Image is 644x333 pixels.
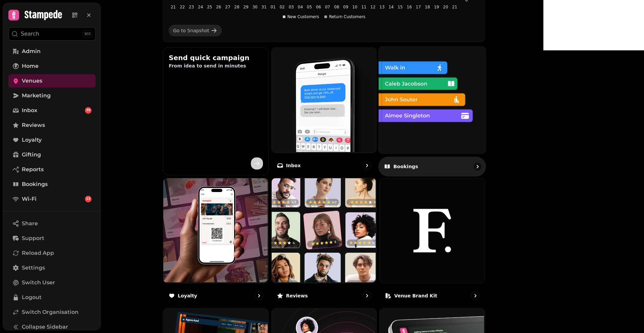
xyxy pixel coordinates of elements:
span: Logout [22,293,42,301]
span: 39 [86,108,91,113]
button: Search⌘K [8,27,96,41]
tspan: 21 [171,5,176,9]
span: Gifting [22,151,41,159]
p: Bookings [393,163,418,170]
a: Gifting [8,148,96,161]
button: Reload App [8,246,96,260]
p: Search [21,30,39,38]
div: Go to Snapshot [173,27,209,34]
tspan: 20 [443,5,448,9]
tspan: 21 [452,5,457,9]
span: Switch User [22,279,55,287]
span: Loyalty [22,136,42,144]
tspan: 13 [379,5,384,9]
span: Reviews [22,121,45,129]
button: Share [8,217,96,230]
svg: go to [474,163,481,170]
a: Settings [8,261,96,275]
p: Loyalty [178,292,197,299]
a: Loyalty [8,133,96,147]
button: Support [8,232,96,245]
tspan: 07 [325,5,330,9]
p: From idea to send in minutes [169,62,263,69]
tspan: 23 [189,5,194,9]
tspan: 16 [407,5,412,9]
a: Admin [8,45,96,58]
a: ReviewsReviews [271,178,377,306]
tspan: 29 [243,5,248,9]
span: Venues [22,77,42,85]
img: Inbox [271,47,376,152]
a: InboxInbox [271,47,377,175]
tspan: 14 [388,5,393,9]
div: ⌘K [83,30,93,38]
span: 13 [86,197,91,201]
a: Venue brand kit [379,178,485,306]
span: Bookings [22,180,48,188]
a: Wi-Fi13 [8,192,96,206]
tspan: 04 [298,5,303,9]
tspan: 03 [289,5,294,9]
img: Bookings [378,46,485,153]
a: LoyaltyLoyalty [163,178,269,306]
button: Switch User [8,276,96,289]
a: Home [8,59,96,73]
a: Reports [8,163,96,176]
button: Send quick campaignFrom idea to send in minutes [163,47,269,175]
img: Reviews [271,178,376,283]
a: Venues [8,74,96,88]
div: New Customers [283,14,319,19]
span: Reports [22,165,44,174]
tspan: 08 [334,5,339,9]
span: Switch Organisation [22,308,78,316]
p: Reviews [286,292,308,299]
h2: Send quick campaign [169,53,263,62]
tspan: 11 [361,5,366,9]
svg: go to [472,292,479,299]
span: Collapse Sidebar [22,323,68,331]
tspan: 12 [370,5,375,9]
svg: go to [364,292,370,299]
a: Marketing [8,89,96,102]
tspan: 27 [225,5,230,9]
span: Support [22,234,44,242]
tspan: 26 [216,5,221,9]
tspan: 22 [180,5,185,9]
a: BookingsBookings [378,46,486,176]
tspan: 15 [397,5,402,9]
span: Marketing [22,92,51,100]
a: Go to Snapshot [169,25,222,36]
span: Admin [22,47,41,55]
img: aHR0cHM6Ly9maWxlcy5zdGFtcGVkZS5haS84YWVkYzEzYy1jYTViLTExZWUtOTYzZS0wYTU4YTlmZWFjMDIvbWVkaWEvZThjO... [380,178,485,283]
tspan: 10 [352,5,357,9]
svg: go to [256,292,262,299]
a: Reviews [8,118,96,132]
a: Switch Organisation [8,305,96,319]
tspan: 01 [271,5,276,9]
button: Logout [8,291,96,304]
tspan: 09 [343,5,348,9]
img: Loyalty [163,178,268,283]
span: Settings [22,264,45,272]
tspan: 02 [280,5,285,9]
tspan: 05 [307,5,312,9]
tspan: 25 [207,5,212,9]
tspan: 19 [434,5,439,9]
tspan: 28 [234,5,239,9]
p: Inbox [286,162,301,169]
span: Wi-Fi [22,195,37,203]
tspan: 18 [425,5,430,9]
span: Home [22,62,39,70]
span: Reload App [22,249,54,257]
p: Venue brand kit [394,292,437,299]
tspan: 17 [416,5,421,9]
tspan: 06 [316,5,321,9]
div: Return Customers [324,14,365,19]
tspan: 30 [252,5,257,9]
a: Inbox39 [8,104,96,117]
tspan: 31 [262,5,267,9]
a: Bookings [8,178,96,191]
span: Share [22,220,38,228]
span: Inbox [22,106,37,114]
svg: go to [364,162,370,169]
